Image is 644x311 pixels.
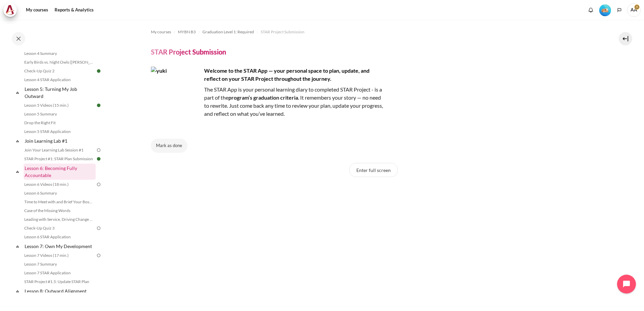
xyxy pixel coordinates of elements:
[96,68,102,74] img: Done
[14,89,21,96] span: Collapse
[22,180,96,188] a: Lesson 6 Videos (18 min.)
[151,85,387,118] p: The STAR App is your personal learning diary to completed STAR Project - is a part of the . It re...
[202,28,254,36] a: Graduation Level 1: Required
[22,269,96,277] a: Lesson 7 STAR Application
[151,28,171,36] a: My courses
[22,278,96,286] a: STAR Project #1.5: Update STAR Plan
[614,5,624,15] button: Languages
[22,67,96,75] a: Check-Up Quiz 2
[151,67,387,83] h4: Welcome to the STAR App — your personal space to plan, update, and reflect on your STAR Project t...
[22,119,96,127] a: Drop the Right Fit
[22,58,96,66] a: Early Birds vs. Night Owls ([PERSON_NAME]'s Story)
[22,128,96,136] a: Lesson 5 STAR Application
[22,76,96,84] a: Lesson 4 STAR Application
[5,5,15,15] img: Architeck
[96,156,102,162] img: Done
[96,102,102,108] img: Done
[96,252,102,258] img: To do
[22,233,96,241] a: Lesson 6 STAR Application
[627,3,641,17] span: AA
[22,207,96,215] a: Case of the Missing Words
[151,67,201,117] img: yuki
[96,225,102,231] img: To do
[24,286,96,296] a: Lesson 8: Outward Alignment
[22,101,96,109] a: Lesson 5 Videos (15 min.)
[151,139,187,153] button: Mark STAR Project Submission as done
[228,94,298,101] strong: program’s graduation criteria
[24,242,96,251] a: Lesson 7: Own My Development
[22,146,96,154] a: Join Your Learning Lab Session #1
[22,260,96,268] a: Lesson 7 Summary
[22,155,96,163] a: STAR Project #1: STAR Plan Submission
[22,224,96,232] a: Check-Up Quiz 3
[24,84,96,101] a: Lesson 5: Turning My Job Outward
[151,47,226,56] h4: STAR Project Submission
[151,27,596,37] nav: Navigation bar
[597,4,614,16] a: Level #2
[96,181,102,187] img: To do
[22,198,96,206] a: Time to Meet with and Brief Your Boss #1
[96,147,102,153] img: To do
[627,3,641,17] a: User menu
[22,251,96,260] a: Lesson 7 Videos (17 min.)
[24,3,51,17] a: My courses
[3,3,20,17] a: Architeck Architeck
[151,29,171,35] span: My courses
[586,5,596,15] div: Show notification window with no new notifications
[22,49,96,58] a: Lesson 4 Summary
[261,28,304,36] a: STAR Project Submission
[24,136,96,145] a: Join Learning Lab #1
[22,110,96,118] a: Lesson 5 Summary
[22,189,96,197] a: Lesson 6 Summary
[599,4,611,16] div: Level #2
[14,138,21,144] span: Collapse
[349,163,398,177] button: Enter full screen
[178,28,196,36] a: MYBN B3
[14,168,21,175] span: Collapse
[14,288,21,295] span: Collapse
[22,215,96,223] a: Leading with Service, Driving Change (Pucknalin's Story)
[14,243,21,250] span: Collapse
[52,3,96,17] a: Reports & Analytics
[599,4,611,16] img: Level #2
[261,29,304,35] span: STAR Project Submission
[178,29,196,35] span: MYBN B3
[24,164,96,180] a: Lesson 6: Becoming Fully Accountable
[202,29,254,35] span: Graduation Level 1: Required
